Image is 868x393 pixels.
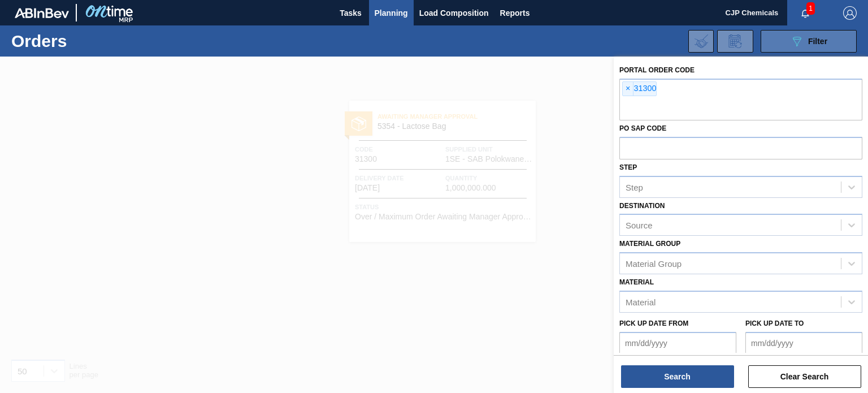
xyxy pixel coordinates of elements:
div: 31300 [622,81,657,96]
span: × [623,82,633,96]
img: Logout [843,6,857,20]
span: Planning [375,6,408,20]
label: Pick up Date from [619,319,688,327]
span: Reports [500,6,530,20]
input: mm/dd/yyyy [619,332,736,355]
label: Step [619,163,637,171]
button: Notifications [787,5,823,21]
img: TNhmsLtSVTkK8tSr43FrP2fwEKptu5GPRR3wAAAABJRU5ErkJggg== [15,8,69,18]
div: Order Review Request [717,30,753,53]
label: Material Group [619,240,680,248]
div: Step [626,182,643,192]
span: Tasks [338,6,363,20]
div: Material [626,297,656,306]
div: Source [626,221,653,230]
span: 1 [806,2,815,15]
label: Pick up Date to [745,319,804,327]
div: Import Order Negotiation [688,30,714,53]
div: Material Group [626,259,682,269]
button: Filter [761,30,857,53]
span: Filter [808,37,827,46]
label: Material [619,278,654,286]
label: Portal Order Code [619,66,695,74]
label: Destination [619,202,665,210]
span: Load Composition [419,6,489,20]
label: PO SAP Code [619,124,666,132]
input: mm/dd/yyyy [745,332,862,355]
h1: Orders [11,34,173,47]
